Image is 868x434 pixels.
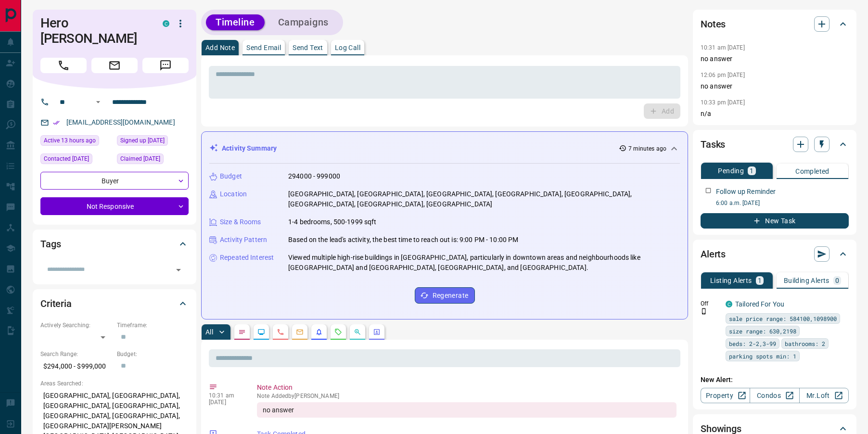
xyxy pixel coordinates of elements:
p: 1 [758,277,762,284]
p: Viewed multiple high-rise buildings in [GEOGRAPHIC_DATA], particularly in downtown areas and neig... [288,253,680,273]
p: 0 [835,277,839,284]
h2: Notes [701,16,726,32]
svg: Agent Actions [373,328,381,336]
p: 6:00 a.m. [DATE] [716,199,849,207]
svg: Notes [238,328,246,336]
p: Send Email [246,44,281,51]
span: sale price range: 584100,1098900 [729,314,837,323]
p: $294,000 - $999,000 [40,358,112,374]
div: Activity Summary7 minutes ago [209,140,680,157]
p: [GEOGRAPHIC_DATA], [GEOGRAPHIC_DATA], [GEOGRAPHIC_DATA], [GEOGRAPHIC_DATA], [GEOGRAPHIC_DATA], [G... [288,189,680,209]
p: Repeated Interest [220,253,274,263]
p: 7 minutes ago [628,144,666,153]
p: 1 [750,167,753,174]
h2: Tags [40,236,61,252]
p: Activity Summary [222,143,277,153]
p: Off [701,299,720,308]
div: Tue Jun 03 2025 [117,135,189,149]
p: Budget [220,171,242,181]
span: size range: 630,2198 [729,326,796,336]
svg: Listing Alerts [315,328,323,336]
p: Areas Searched: [40,379,189,388]
p: 10:33 pm [DATE] [701,99,745,106]
svg: Requests [334,328,342,336]
span: Message [142,58,189,73]
p: n/a [701,109,849,119]
a: Property [701,388,750,403]
div: Not Responsive [40,197,189,215]
p: Follow up Reminder [716,187,776,197]
p: Building Alerts [784,277,830,284]
h2: Alerts [701,246,726,262]
svg: Lead Browsing Activity [257,328,265,336]
p: Location [220,189,247,199]
a: Condos [750,388,799,403]
p: Budget: [117,350,189,358]
div: Mon Aug 11 2025 [40,153,112,167]
div: Criteria [40,292,189,315]
p: Pending [718,167,744,174]
p: no answer [701,54,849,64]
div: Tasks [701,133,849,156]
h1: Hero [PERSON_NAME] [40,15,148,46]
p: Timeframe: [117,321,189,330]
p: New Alert: [701,375,849,385]
div: Mon Aug 11 2025 [117,153,189,167]
span: Signed up [DATE] [120,136,165,145]
svg: Emails [296,328,304,336]
button: Timeline [206,14,265,30]
span: Contacted [DATE] [44,154,89,164]
button: Open [92,96,104,108]
p: Log Call [335,44,360,51]
svg: Email Verified [53,119,60,126]
div: Alerts [701,243,849,266]
p: Based on the lead's activity, the best time to reach out is: 9:00 PM - 10:00 PM [288,235,518,245]
p: Actively Searching: [40,321,112,330]
h2: Tasks [701,137,725,152]
svg: Opportunities [354,328,361,336]
a: Tailored For You [735,300,784,308]
span: Call [40,58,87,73]
button: Campaigns [268,14,338,30]
div: condos.ca [726,301,732,307]
div: Notes [701,13,849,36]
span: parking spots min: 1 [729,351,796,361]
p: 1-4 bedrooms, 500-1999 sqft [288,217,377,227]
p: 10:31 am [209,392,243,399]
div: Tags [40,232,189,255]
p: Send Text [293,44,323,51]
span: Email [91,58,138,73]
button: Open [172,263,185,277]
p: Size & Rooms [220,217,261,227]
p: Search Range: [40,350,112,358]
p: Note Added by [PERSON_NAME] [257,393,677,399]
svg: Push Notification Only [701,308,707,315]
span: bathrooms: 2 [785,339,825,348]
button: New Task [701,213,849,229]
p: 294000 - 999000 [288,171,340,181]
p: no answer [701,81,849,91]
h2: Criteria [40,296,72,311]
p: Completed [795,168,830,175]
p: Activity Pattern [220,235,267,245]
p: All [205,329,213,335]
div: Wed Aug 13 2025 [40,135,112,149]
span: Active 13 hours ago [44,136,96,145]
p: 10:31 am [DATE] [701,44,745,51]
p: Add Note [205,44,235,51]
div: Buyer [40,172,189,190]
span: Claimed [DATE] [120,154,160,164]
span: beds: 2-2,3-99 [729,339,776,348]
button: Regenerate [415,287,475,304]
p: Listing Alerts [710,277,752,284]
a: [EMAIL_ADDRESS][DOMAIN_NAME] [66,118,175,126]
p: [DATE] [209,399,243,406]
p: Note Action [257,383,677,393]
svg: Calls [277,328,284,336]
a: Mr.Loft [799,388,849,403]
div: condos.ca [163,20,169,27]
div: no answer [257,402,677,418]
p: 12:06 pm [DATE] [701,72,745,78]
